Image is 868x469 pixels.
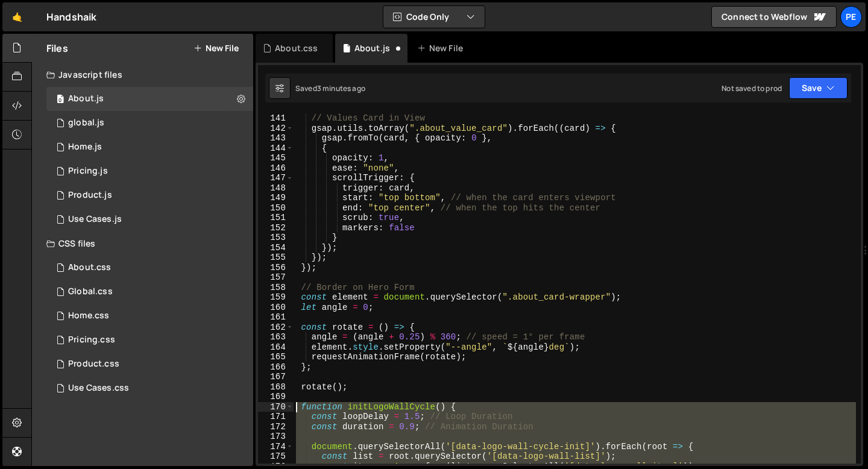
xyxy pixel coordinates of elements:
[68,310,109,321] div: Home.css
[258,243,294,253] div: 154
[32,63,253,87] div: Javascript files
[258,173,294,183] div: 147
[46,159,253,183] div: 16572/45430.js
[68,335,115,345] div: Pricing.css
[68,142,102,153] div: Home.js
[46,87,253,111] div: 16572/45486.js
[258,362,294,373] div: 166
[258,233,294,243] div: 153
[68,118,104,128] div: global.js
[258,263,294,273] div: 156
[46,328,253,352] div: 16572/45431.css
[258,323,294,333] div: 162
[275,42,318,54] div: About.css
[789,77,848,99] button: Save
[258,292,294,303] div: 159
[46,304,253,328] div: 16572/45056.css
[258,133,294,143] div: 143
[258,452,294,462] div: 175
[46,135,253,159] div: 16572/45051.js
[258,193,294,203] div: 149
[258,163,294,174] div: 146
[258,392,294,402] div: 169
[32,231,253,256] div: CSS files
[258,422,294,432] div: 172
[68,93,104,104] div: About.js
[2,2,32,31] a: 🤙
[417,42,468,54] div: New File
[46,42,68,55] h2: Files
[258,203,294,213] div: 150
[258,124,294,134] div: 142
[258,402,294,412] div: 170
[46,256,253,280] div: 16572/45487.css
[258,143,294,154] div: 144
[258,183,294,194] div: 148
[258,372,294,382] div: 167
[258,312,294,323] div: 161
[354,42,390,54] div: About.js
[46,207,253,231] div: 16572/45332.js
[840,6,862,28] a: Pe
[68,190,112,201] div: Product.js
[68,383,129,394] div: Use Cases.css
[46,183,253,207] div: 16572/45211.js
[258,283,294,293] div: 158
[258,442,294,452] div: 174
[68,214,122,225] div: Use Cases.js
[68,286,113,297] div: Global.css
[711,6,837,28] a: Connect to Webflow
[258,272,294,283] div: 157
[258,342,294,353] div: 164
[317,83,365,93] div: 3 minutes ago
[258,432,294,442] div: 173
[258,213,294,223] div: 151
[46,111,253,135] div: 16572/45061.js
[295,83,365,93] div: Saved
[193,43,239,53] button: New File
[46,376,253,400] div: 16572/45333.css
[722,83,782,93] div: Not saved to prod
[258,153,294,163] div: 145
[46,280,253,304] div: 16572/45138.css
[258,223,294,233] div: 152
[57,95,64,105] span: 0
[68,262,111,273] div: About.css
[46,10,96,24] div: Handshaik
[68,166,108,177] div: Pricing.js
[258,352,294,362] div: 165
[258,412,294,422] div: 171
[68,359,119,370] div: Product.css
[258,382,294,392] div: 168
[258,113,294,124] div: 141
[258,332,294,342] div: 163
[46,352,253,376] div: 16572/45330.css
[258,303,294,313] div: 160
[258,253,294,263] div: 155
[383,6,485,28] button: Code Only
